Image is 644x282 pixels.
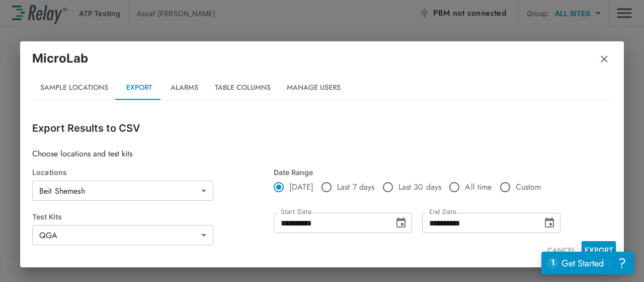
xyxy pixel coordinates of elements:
label: Start Date [281,208,311,215]
div: Date Range [274,168,563,177]
button: Alarms [162,76,207,100]
div: Beit Shemesh [32,181,213,201]
span: All time [465,181,492,193]
div: Locations [32,168,274,177]
button: CANCEL [543,241,580,260]
iframe: Resource center [541,252,634,274]
span: Last 30 days [398,181,442,193]
button: Sample Locations [32,76,116,100]
button: Table Columns [207,76,279,100]
label: End Date [429,208,456,215]
p: Choose locations and test kits [32,148,612,160]
button: Export [116,76,162,100]
p: Export Results to CSV [32,121,612,136]
button: Choose date, selected date is Aug 24, 2025 [391,213,411,233]
p: MicroLab [32,49,88,68]
span: Last 7 days [337,181,375,193]
button: Choose date, selected date is Aug 24, 2025 [539,213,559,233]
img: Remove [599,54,609,64]
span: Custom [516,181,541,193]
span: [DATE] [289,181,313,193]
div: QGA [32,225,213,245]
button: EXPORT [582,241,616,259]
button: Manage Users [279,76,349,100]
div: Test Kits [32,212,274,221]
